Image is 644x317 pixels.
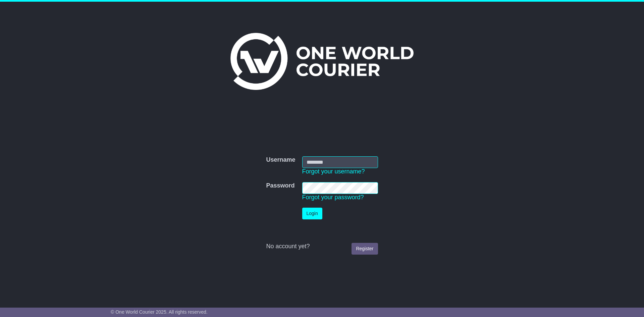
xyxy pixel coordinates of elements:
div: No account yet? [266,243,378,250]
button: Login [302,208,322,219]
img: One World [230,33,414,90]
label: Password [266,182,294,190]
a: Forgot your username? [302,168,365,175]
span: © One World Courier 2025. All rights reserved. [111,309,208,315]
a: Register [352,243,378,255]
label: Username [266,156,295,164]
a: Forgot your password? [302,194,364,201]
